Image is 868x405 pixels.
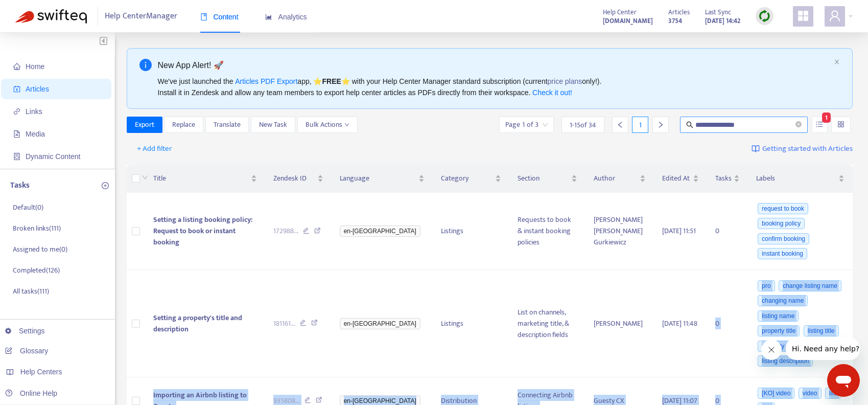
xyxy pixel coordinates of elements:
span: request to book [758,203,808,214]
button: Bulk Actionsdown [297,117,358,133]
span: Tasks [715,173,732,184]
th: Section [509,165,585,193]
span: account-book [13,85,20,93]
span: Edited At [662,173,690,184]
span: confirm booking [758,233,809,244]
iframe: Close message [761,340,782,360]
span: Translate [214,119,241,130]
td: Listings [433,193,509,270]
a: Settings [5,327,45,335]
td: Requests to book & instant booking policies [509,193,585,270]
span: plus-circle [102,182,109,189]
button: unordered-list [812,117,828,133]
span: booking policy [758,218,805,229]
p: Completed ( 126 ) [13,265,60,276]
span: down [142,174,148,181]
a: Online Help [5,389,57,397]
span: close-circle [795,121,802,127]
p: Broken links ( 111 ) [13,223,61,234]
span: user [829,10,841,22]
span: Title [153,173,249,184]
button: Translate [205,117,249,133]
span: Zendesk ID [273,173,315,184]
th: Zendesk ID [265,165,332,193]
span: change listing name [779,280,841,291]
span: Section [518,173,569,184]
span: [DATE] 11:51 [662,225,696,237]
span: Author [594,173,638,184]
span: link [13,108,20,115]
button: Replace [164,117,203,133]
span: down [344,122,349,127]
p: Default ( 0 ) [13,202,43,213]
p: Tasks [10,179,30,192]
span: Analytics [265,13,307,21]
span: [DATE] 11:48 [662,318,697,329]
span: Bulk Actions [306,119,349,130]
div: New App Alert! 🚀 [158,59,830,72]
span: 1 [822,112,831,123]
span: Replace [172,119,195,130]
span: property description [758,341,819,352]
td: Listings [433,270,509,377]
span: en-[GEOGRAPHIC_DATA] [340,318,420,329]
span: 181161 ... [273,318,295,329]
img: image-link [752,145,760,153]
span: Media [26,130,45,138]
div: We've just launched the app, ⭐ ⭐️ with your Help Center Manager standard subscription (current on... [158,76,830,98]
span: [KO] video [758,388,794,399]
button: + Add filter [129,141,180,157]
th: Category [433,165,509,193]
iframe: Message from company [786,337,860,360]
span: listing title [804,325,839,336]
span: Getting started with Articles [762,143,853,155]
span: close-circle [795,120,802,130]
span: right [657,121,664,128]
span: container [13,153,20,160]
th: Author [585,165,654,193]
span: listing description [758,355,813,367]
span: 1 - 15 of 34 [570,120,596,130]
span: Content [200,13,239,21]
span: Language [340,173,416,184]
a: Getting started with Articles [752,141,853,157]
span: Links [26,107,42,116]
span: Help Centers [20,368,62,376]
a: Articles PDF Export [235,77,297,85]
a: [DOMAIN_NAME] [603,15,653,27]
td: 0 [707,193,748,270]
span: Export [135,119,154,130]
span: instant booking [758,248,807,259]
span: pro [758,280,775,291]
th: Labels [748,165,853,193]
button: close [834,59,840,65]
span: Category [441,173,493,184]
span: Setting a property's title and description [153,312,242,335]
p: All tasks ( 111 ) [13,286,49,297]
b: FREE [322,77,341,85]
img: Swifteq [15,9,87,24]
th: Title [145,165,265,193]
span: unordered-list [816,121,823,128]
p: Assigned to me ( 0 ) [13,244,67,255]
span: listing name [758,310,799,322]
th: Tasks [707,165,748,193]
button: Export [127,117,162,133]
span: video [799,388,822,399]
span: + Add filter [137,143,172,155]
span: changing name [758,295,808,306]
th: Edited At [654,165,707,193]
span: search [686,121,693,128]
span: file-image [13,130,20,138]
span: close [834,59,840,65]
td: [PERSON_NAME] [585,270,654,377]
span: en-[GEOGRAPHIC_DATA] [340,226,420,237]
span: Dynamic Content [26,152,80,161]
span: Help Center Manager [105,7,177,26]
td: [PERSON_NAME] [PERSON_NAME] Gurkiewicz [585,193,654,270]
strong: [DOMAIN_NAME] [603,15,653,27]
span: Setting a listing booking policy: Request to book or instant booking [153,214,252,248]
span: home [13,63,20,70]
span: Last Sync [705,7,731,18]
